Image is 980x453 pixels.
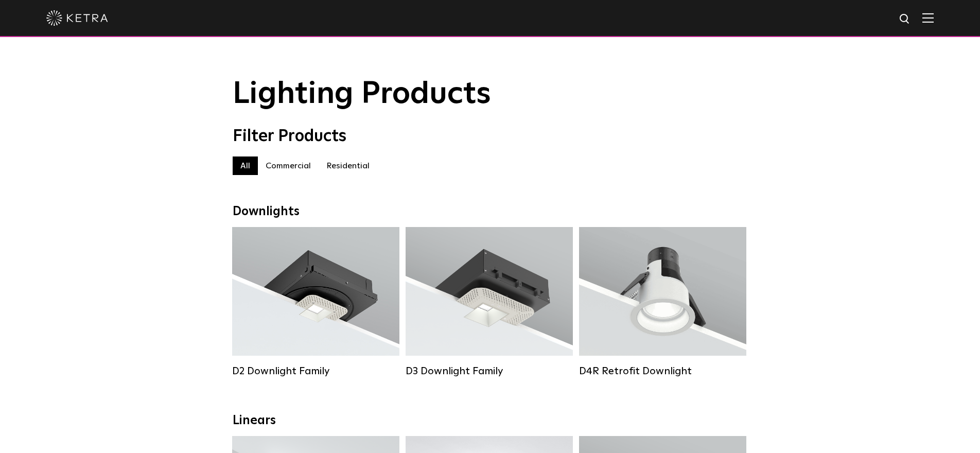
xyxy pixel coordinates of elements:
div: D2 Downlight Family [232,365,399,377]
a: D4R Retrofit Downlight Lumen Output:800Colors:White / BlackBeam Angles:15° / 25° / 40° / 60°Watta... [579,227,746,379]
div: D4R Retrofit Downlight [579,365,746,377]
div: Linears [233,413,747,428]
span: Lighting Products [233,79,491,110]
div: Filter Products [233,127,747,146]
div: Downlights [233,204,747,219]
div: D3 Downlight Family [406,365,573,377]
img: search icon [899,13,912,26]
a: D3 Downlight Family Lumen Output:700 / 900 / 1100Colors:White / Black / Silver / Bronze / Paintab... [406,227,573,379]
a: D2 Downlight Family Lumen Output:1200Colors:White / Black / Gloss Black / Silver / Bronze / Silve... [232,227,399,379]
label: Residential [319,156,377,175]
label: Commercial [258,156,319,175]
label: All [233,156,258,175]
img: Hamburger%20Nav.svg [922,13,934,23]
img: ketra-logo-2019-white [46,10,108,26]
